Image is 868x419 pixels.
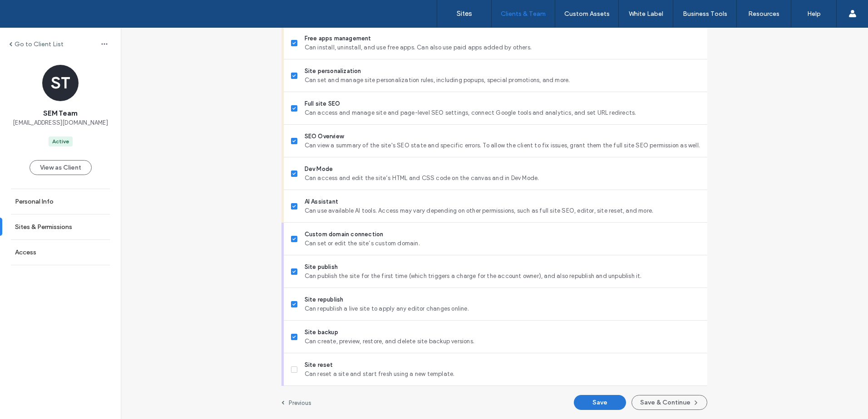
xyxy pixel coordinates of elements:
span: Site backup [305,328,700,337]
span: Can install, uninstall, and use free apps. Can also use paid apps added by others. [305,43,700,52]
span: Site republish [305,295,700,304]
label: Previous [289,400,311,406]
label: Sites & Permissions [15,223,72,231]
a: Previous [281,399,311,406]
span: Can access and manage site and page-level SEO settings, connect Google tools and analytics, and s... [305,108,700,117]
span: Can use available AI tools. Access may vary depending on other permissions, such as full site SEO... [305,206,700,215]
span: Can republish a live site to apply any editor changes online. [305,304,700,313]
span: Free apps management [305,34,700,43]
span: Can set or edit the site’s custom domain. [305,239,700,248]
span: Can view a summary of the site's SEO state and specific errors. To allow the client to fix issues... [305,141,700,150]
span: Can access and edit the site’s HTML and CSS code on the canvas and in Dev Mode. [305,174,700,183]
label: Go to Client List [15,40,64,48]
button: Save [574,395,626,410]
span: Can set and manage site personalization rules, including popups, special promotions, and more. [305,76,700,85]
span: Full site SEO [305,99,700,108]
span: Site personalization [305,67,700,76]
button: Save & Continue [631,395,707,410]
label: White Label [629,10,663,18]
span: Site reset [305,361,700,370]
span: Can publish the site for the first time (which triggers a charge for the account owner), and also... [305,272,700,281]
label: Help [807,10,821,18]
label: Resources [748,10,779,18]
span: [EMAIL_ADDRESS][DOMAIN_NAME] [13,118,108,127]
label: Custom Assets [564,10,610,18]
label: Sites [457,10,472,18]
div: ST [42,65,79,101]
span: Custom domain connection [305,230,700,239]
label: Business Tools [683,10,727,18]
label: Clients & Team [501,10,546,18]
span: SEO Overview [305,132,700,141]
span: Site publish [305,263,700,272]
span: AI Assistant [305,197,700,206]
span: Dev Mode [305,165,700,174]
div: Active [52,137,69,146]
label: Personal Info [15,198,54,205]
span: Help [20,6,39,15]
span: SEM Team [43,108,78,118]
span: Can reset a site and start fresh using a new template. [305,370,700,379]
label: Access [15,248,36,256]
span: Can create, preview, restore, and delete site backup versions. [305,337,700,346]
button: View as Client [30,160,92,175]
